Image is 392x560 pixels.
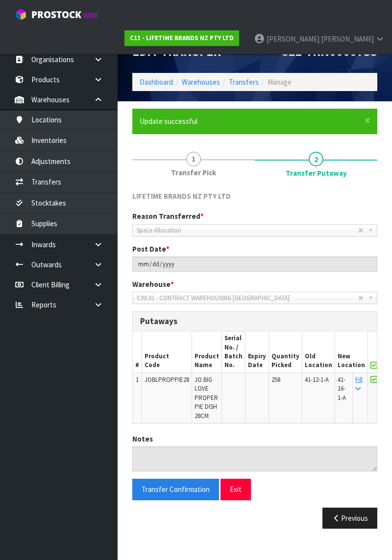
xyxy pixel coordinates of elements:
[268,77,292,87] span: Manage
[132,434,153,444] label: Notes
[355,375,363,393] a: Fill
[192,331,222,373] th: Product Name
[140,117,197,126] span: Update successful
[269,331,302,373] th: Quantity Picked
[145,375,189,384] span: JOBLPROPPIE28
[302,331,335,373] th: Old Location
[271,375,280,384] span: 258
[132,479,219,500] button: Transfer Confirmation
[133,331,142,373] th: #
[267,34,319,44] span: [PERSON_NAME]
[338,375,346,402] span: 41-16-1-A
[171,167,216,178] span: Transfer Pick
[137,292,358,304] span: CWL01 - CONTRACT WAREHOUSING [GEOGRAPHIC_DATA]
[186,152,201,166] span: 1
[140,77,173,87] a: Dashboard
[31,8,81,21] span: ProStock
[83,11,98,20] small: WMS
[137,225,358,236] span: Space Allocation
[15,8,27,21] img: cube-alt.png
[140,317,369,326] h3: Putaways
[132,257,377,272] input: Post Date
[182,77,220,87] a: Warehouses
[229,77,259,87] a: Transfers
[132,279,174,289] label: Warehouse
[335,331,368,373] th: New Location
[142,485,210,494] span: Transfer Confirmation
[195,375,218,420] span: JO BIG LOVE PROPER PIE DISH 28CM
[142,331,192,373] th: Product Code
[321,34,374,44] span: [PERSON_NAME]
[130,34,234,42] strong: C11 - LIFETIME BRANDS NZ PTY LTD
[132,211,204,221] label: Reason Transferred
[220,479,251,500] button: Exit
[132,184,377,537] span: Transfer Putaway
[305,375,329,384] span: 41-12-1-A
[132,244,170,254] label: Post Date
[132,191,231,201] span: LIFETIME BRANDS NZ PTY LTD
[322,508,377,529] button: Previous
[286,168,347,178] span: Transfer Putaway
[365,114,370,127] span: ×
[309,152,323,166] span: 2
[245,331,269,373] th: Expiry Date
[136,375,139,384] span: 1
[222,331,245,373] th: Serial No. / Batch No.
[124,30,239,46] a: C11 - LIFETIME BRANDS NZ PTY LTD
